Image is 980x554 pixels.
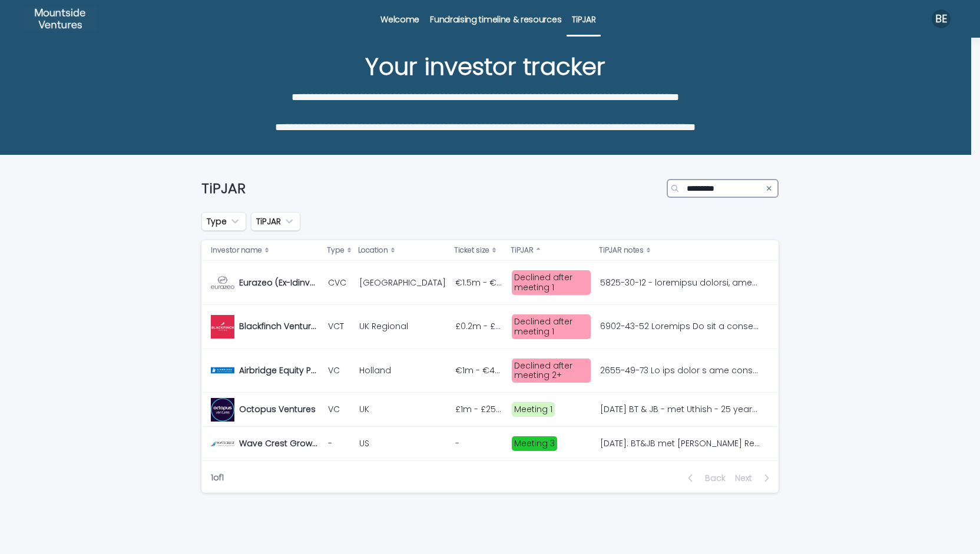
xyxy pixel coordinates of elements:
[201,261,779,305] tr: Eurazeo (Ex-Idinvest Partners)Eurazeo (Ex-Idinvest Partners) CVC[GEOGRAPHIC_DATA][GEOGRAPHIC_DATA...
[327,244,345,257] p: Type
[455,276,505,288] p: €1.5m - €10m
[239,436,321,449] p: Wave Crest Growth
[24,7,97,31] img: twZmyNITGKVq2kBU3Vg1
[600,363,762,376] p: 2025-07-04 We had quite a few discussions internally and have unfortunately come to the conclusio...
[239,363,321,376] p: Airbridge Equity Partners
[600,319,762,331] p: 2025-07-15 Declined We had a number of chats within the team and overall were really impressed by...
[239,402,318,414] p: Octopus Ventures
[328,366,350,376] p: VC
[359,402,372,414] p: UK
[201,212,246,231] button: Type
[328,404,350,414] p: VC
[251,212,300,231] button: TiPJAR
[201,304,779,349] tr: Blackfinch VenturesBlackfinch Ventures VCTUK RegionalUK Regional £0.2m - £2m£0.2m - £2m Declined ...
[201,463,233,492] p: 1 of 1
[512,436,557,451] div: Meeting 3
[455,363,505,376] p: €1m - €4m
[201,426,779,460] tr: Wave Crest GrowthWave Crest Growth -USUS -- Meeting 3[DATE]: BT&JB met [PERSON_NAME] Requested da...
[455,319,505,331] p: £0.2m - £2m
[211,244,262,257] p: Investor name
[454,244,489,257] p: Ticket size
[197,52,774,81] h1: Your investor tracker
[359,436,372,449] p: US
[511,244,534,257] p: TiPJAR
[455,436,462,449] p: -
[932,9,951,28] div: BE
[600,276,762,288] p: 2025-07-31 - confirmed decline, alignment, want more proof points on trajectory and margin profil...
[358,244,388,257] p: Location
[359,363,393,376] p: Holland
[201,180,662,197] h1: TiPJAR
[667,179,779,198] input: Search
[512,314,591,339] div: Declined after meeting 1
[735,474,759,482] span: Next
[239,319,321,331] p: Blackfinch Ventures
[359,319,410,331] p: UK Regional
[730,473,779,483] button: Next
[328,278,350,288] p: CVC
[359,276,448,288] p: [GEOGRAPHIC_DATA]
[239,276,321,288] p: Eurazeo (Ex-Idinvest Partners)
[600,436,762,449] p: 2025-08-01: BT&JB met Nick Requested data room, would like to move forwards. 2025-07-28: Nick cam...
[512,402,555,417] div: Meeting 1
[600,402,762,414] p: 2025-07-31 BT & JB - met Uthish - 25 years - Do 5-6 per year - £1-£15m - Bsports - Restaurants - ...
[698,474,726,482] span: Back
[328,321,350,331] p: VCT
[678,473,730,483] button: Back
[599,244,644,257] p: TiPJAR notes
[455,402,505,414] p: £1m - £25m
[512,359,591,383] div: Declined after meeting 2+
[512,270,591,295] div: Declined after meeting 1
[201,393,779,427] tr: Octopus VenturesOctopus Ventures VCUKUK £1m - £25m£1m - £25m Meeting 1[DATE] BT & JB - met Uthish...
[328,439,350,449] p: -
[201,349,779,393] tr: Airbridge Equity PartnersAirbridge Equity Partners VCHollandHolland €1m - €4m€1m - €4m Declined a...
